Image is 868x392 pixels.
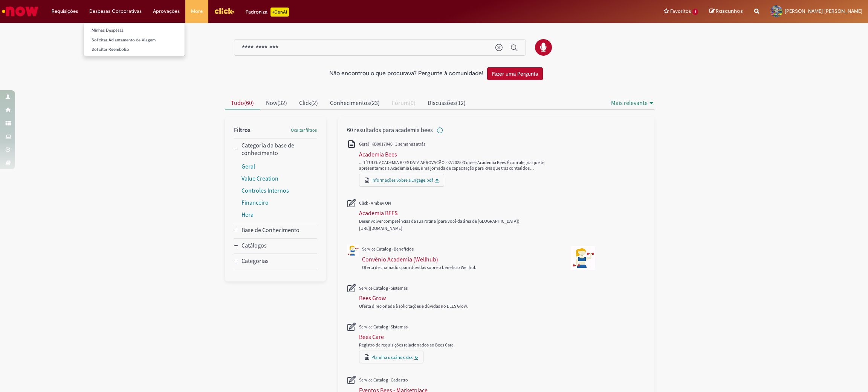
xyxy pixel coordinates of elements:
div: Padroniza [246,8,289,17]
span: Rascunhos [716,8,743,15]
a: Solicitar Adiantamento de Viagem [84,36,185,44]
span: Aprovações [153,8,180,15]
span: Requisições [52,8,78,15]
span: More [191,8,203,15]
span: Despesas Corporativas [89,8,142,15]
ul: Despesas Corporativas [84,23,185,56]
a: Rascunhos [709,8,743,15]
button: Fazer uma Pergunta [487,67,543,80]
span: 1 [692,9,698,15]
a: Solicitar Reembolso [84,46,185,54]
p: +GenAi [270,8,289,17]
span: Favoritos [670,8,691,15]
img: ServiceNow [1,4,40,19]
a: Minhas Despesas [84,26,185,35]
span: [PERSON_NAME] [PERSON_NAME] [785,8,862,14]
h2: Não encontrou o que procurava? Pergunte à comunidade! [329,70,483,77]
img: click_logo_yellow_360x200.png [214,5,234,17]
